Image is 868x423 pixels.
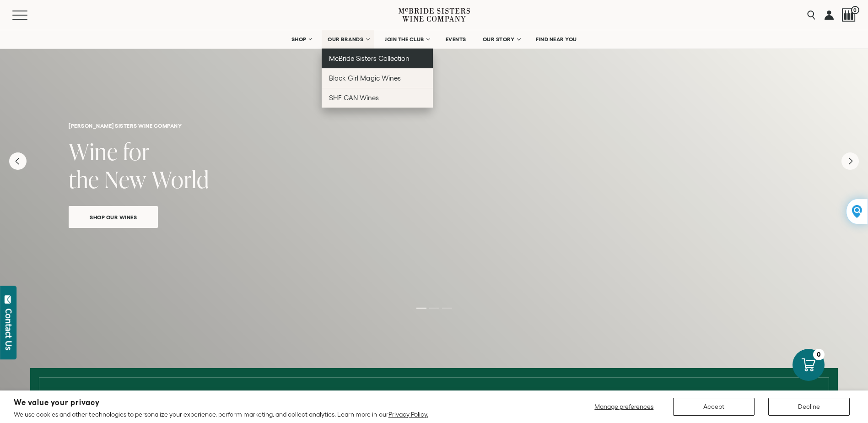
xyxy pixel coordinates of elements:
span: SHE CAN Wines [329,94,379,102]
button: Accept [673,398,755,416]
span: FIND NEAR YOU [536,36,577,43]
button: Decline [768,398,850,416]
span: Manage preferences [594,403,653,410]
span: EVENTS [446,36,466,43]
span: the [69,163,99,195]
a: JOIN THE CLUB [379,30,435,49]
li: Page dot 3 [442,308,452,309]
h6: [PERSON_NAME] sisters wine company [69,123,799,129]
a: Privacy Policy. [388,411,428,418]
span: 0 [851,6,859,14]
span: World [151,163,209,195]
span: OUR BRANDS [328,36,363,43]
a: Black Girl Magic Wines [322,68,433,88]
span: for [123,136,150,167]
button: Manage preferences [589,398,659,416]
button: Next [841,152,859,170]
a: SHOP [285,30,317,49]
a: OUR STORY [477,30,526,49]
span: Shop Our Wines [74,212,153,222]
li: Page dot 2 [429,308,439,309]
a: McBride Sisters Collection [322,49,433,68]
span: OUR STORY [483,36,515,43]
p: We use cookies and other technologies to personalize your experience, perform marketing, and coll... [14,410,428,418]
span: Black Girl Magic Wines [329,74,400,82]
a: SHE CAN Wines [322,88,433,108]
a: EVENTS [440,30,472,49]
span: SHOP [291,36,307,43]
a: FIND NEAR YOU [530,30,583,49]
div: 0 [813,349,825,360]
span: JOIN THE CLUB [385,36,424,43]
a: Shop Our Wines [69,206,158,228]
div: Contact Us [4,309,13,350]
span: Wine [69,136,118,167]
button: Previous [9,152,27,170]
a: OUR BRANDS [322,30,374,49]
button: Mobile Menu Trigger [12,11,45,20]
span: New [104,163,146,195]
h2: We value your privacy [14,399,428,407]
li: Page dot 1 [416,308,426,309]
span: McBride Sisters Collection [329,54,410,62]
